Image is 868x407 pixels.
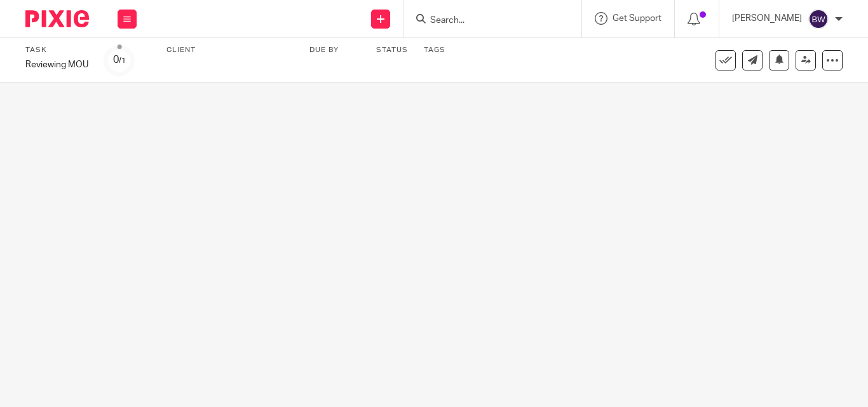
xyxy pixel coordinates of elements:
[808,9,829,29] img: svg%3E
[613,14,661,23] span: Get Support
[113,53,126,67] div: 0
[376,45,408,55] label: Status
[25,45,88,55] label: Task
[166,45,294,55] label: Client
[25,10,89,27] img: Pixie
[424,45,445,55] label: Tags
[119,57,126,64] small: /1
[25,58,88,71] div: Reviewing MOU
[309,45,360,55] label: Due by
[429,15,543,27] input: Search
[732,12,802,25] p: [PERSON_NAME]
